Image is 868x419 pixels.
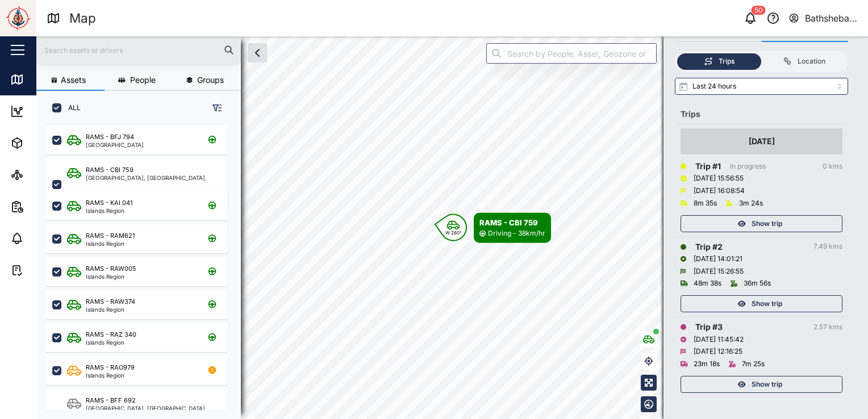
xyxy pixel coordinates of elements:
div: 8m 35s [694,198,717,209]
div: Islands Region [86,372,135,378]
input: Search assets or drivers [43,41,234,58]
div: [DATE] 15:56:55 [694,173,744,184]
button: Show trip [681,295,842,312]
div: Islands Region [86,274,136,279]
div: [GEOGRAPHIC_DATA], [GEOGRAPHIC_DATA] [86,175,205,181]
div: 3m 24s [739,198,763,209]
span: Show trip [752,216,782,232]
div: Driving - 38km/hr [488,228,545,239]
span: People [130,76,156,84]
div: Islands Region [86,241,135,246]
canvas: Map [36,36,868,419]
button: Show trip [681,376,842,393]
div: Assets [30,137,65,149]
div: 36m 56s [744,278,771,289]
div: Trips [681,108,842,120]
div: 23m 18s [694,359,720,370]
div: RAMS - KAI 041 [86,198,132,208]
div: Location [798,56,825,67]
div: RAMS - CBI 759 [479,217,545,228]
input: Search by People, Asset, Geozone or Place [486,43,657,64]
div: Trip # 3 [695,321,723,333]
div: Islands Region [86,340,136,345]
div: In progress [730,161,766,172]
div: W 280° [445,231,462,235]
div: RAMS - RAW374 [86,297,135,307]
div: Islands Region [86,307,135,312]
div: Trips [719,56,735,67]
div: Trip # 2 [695,241,723,253]
div: [DATE] 16:08:54 [694,186,745,196]
div: 7m 25s [742,359,765,370]
div: [GEOGRAPHIC_DATA] [86,142,144,148]
div: RAMS - CBI 759 [86,165,133,175]
div: [GEOGRAPHIC_DATA], [GEOGRAPHIC_DATA] [86,405,205,411]
label: ALL [61,103,81,112]
div: 7.49 kms [813,241,842,252]
div: 48m 38s [694,278,721,289]
div: Islands Region [86,208,132,213]
span: Show trip [752,296,782,312]
div: [DATE] 11:45:42 [694,334,744,345]
div: Tasks [30,264,61,276]
div: Bathsheba Kare [805,11,858,26]
div: RAMS - RAM621 [86,231,135,241]
img: Main Logo [6,6,31,31]
span: Show trip [752,376,782,392]
div: 50 [752,6,766,15]
div: [DATE] 12:16:25 [694,346,742,357]
div: grid [45,121,240,410]
div: RAMS - RAO979 [86,363,135,372]
div: Dashboard [30,105,81,118]
div: Alarms [30,232,65,245]
div: [DATE] [749,135,775,148]
div: [DATE] 14:01:21 [694,254,742,265]
div: 0 kms [823,161,842,172]
span: Assets [61,76,86,84]
button: Bathsheba Kare [788,10,859,26]
div: Trip # 1 [695,160,721,173]
div: RAMS - BFF 692 [86,396,136,405]
input: Select range [675,78,848,95]
div: RAMS - RAZ 340 [86,330,136,340]
div: Map [69,9,96,28]
div: 2.57 kms [813,322,842,333]
div: Map [30,73,55,86]
span: Groups [197,76,224,84]
div: Reports [30,200,68,213]
div: RAMS - RAW005 [86,264,136,274]
div: Map marker [440,213,551,243]
button: Show trip [681,215,842,232]
div: RAMS - BFJ 794 [86,132,134,142]
div: [DATE] 15:26:55 [694,266,744,277]
div: Sites [30,169,57,181]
